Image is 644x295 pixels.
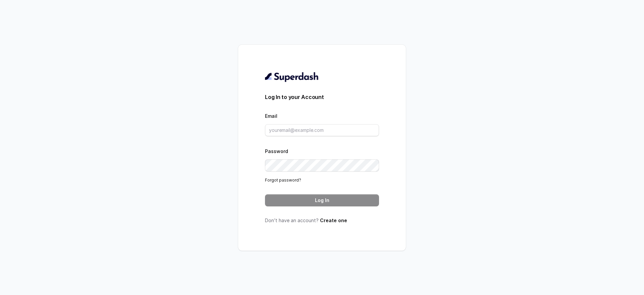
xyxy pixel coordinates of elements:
[265,113,277,119] label: Email
[265,148,288,154] label: Password
[265,194,379,206] button: Log In
[320,217,347,223] a: Create one
[265,124,379,136] input: youremail@example.com
[265,217,379,224] p: Don’t have an account?
[265,178,301,183] a: Forgot password?
[265,71,319,82] img: light.svg
[265,93,379,101] h3: Log In to your Account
